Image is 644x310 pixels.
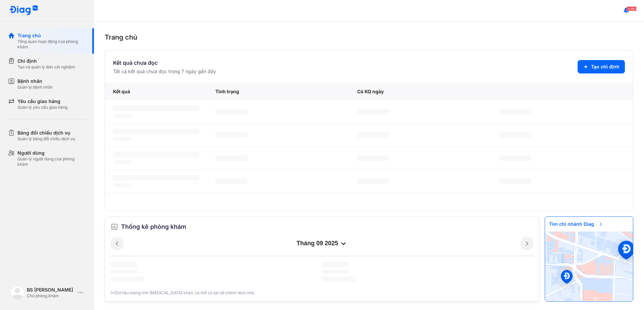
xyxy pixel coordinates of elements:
[545,217,607,231] span: Tìm chi nhánh Diag
[578,60,625,73] button: Tạo chỉ định
[110,290,534,296] div: (*)Dữ liệu mang tính [MEDICAL_DATA] khảo, có thể có sai số chênh lệch nhỏ.
[17,85,53,90] div: Quản lý bệnh nhân
[215,178,248,184] span: ‌
[499,109,531,114] span: ‌
[17,32,86,39] div: Trang chủ
[113,152,199,157] span: ‌
[591,63,620,70] span: Tạo chỉ định
[11,286,24,299] img: logo
[349,83,491,100] div: Có KQ ngày
[215,155,248,161] span: ‌
[113,106,199,111] span: ‌
[357,178,389,184] span: ‌
[110,262,137,267] span: ‌
[113,129,199,134] span: ‌
[499,155,531,161] span: ‌
[215,132,248,138] span: ‌
[113,183,132,187] span: ‌
[357,109,389,114] span: ‌
[110,276,144,282] span: ‌
[215,109,248,114] span: ‌
[9,5,38,16] img: logo
[17,150,86,156] div: Người dùng
[357,155,389,161] span: ‌
[499,178,531,184] span: ‌
[113,160,132,164] span: ‌
[322,276,356,282] span: ‌
[105,83,207,100] div: Kết quả
[17,136,75,142] div: Quản lý bảng đối chiếu dịch vụ
[27,287,75,293] div: BS [PERSON_NAME]
[17,64,75,70] div: Tạo và quản lý đơn xét nghiệm
[121,222,186,231] span: Thống kê phòng khám
[113,137,132,141] span: ‌
[113,59,216,67] div: Kết quả chưa đọc
[207,83,349,100] div: Tình trạng
[17,156,86,167] div: Quản lý người dùng của phòng khám
[17,58,75,64] div: Chỉ định
[110,223,118,231] img: order.5a6da16c.svg
[17,130,75,136] div: Bảng đối chiếu dịch vụ
[105,32,633,42] div: Trang chủ
[17,78,53,85] div: Bệnh nhân
[627,6,637,11] span: 3390
[322,262,349,267] span: ‌
[357,132,389,138] span: ‌
[17,98,67,105] div: Yêu cầu giao hàng
[113,68,216,75] div: Tất cả kết quả chưa đọc trong 7 ngày gần đây
[110,270,137,274] span: ‌
[113,175,199,180] span: ‌
[27,293,75,299] div: Chủ phòng khám
[499,132,531,138] span: ‌
[124,240,520,248] div: tháng 09 2025
[322,270,349,274] span: ‌
[17,105,67,110] div: Quản lý yêu cầu giao hàng
[17,39,86,50] div: Tổng quan hoạt động của phòng khám
[113,114,132,118] span: ‌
